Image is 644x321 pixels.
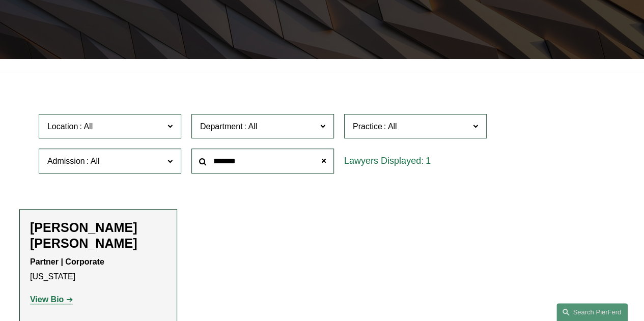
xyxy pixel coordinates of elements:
[30,257,104,266] strong: Partner | Corporate
[556,303,628,321] a: Search this site
[47,122,78,131] span: Location
[47,157,85,165] span: Admission
[426,156,431,166] span: 1
[30,220,166,251] h2: [PERSON_NAME] [PERSON_NAME]
[30,295,73,304] a: View Bio
[30,255,166,284] p: [US_STATE]
[353,122,382,131] span: Practice
[30,295,64,304] strong: View Bio
[200,122,243,131] span: Department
